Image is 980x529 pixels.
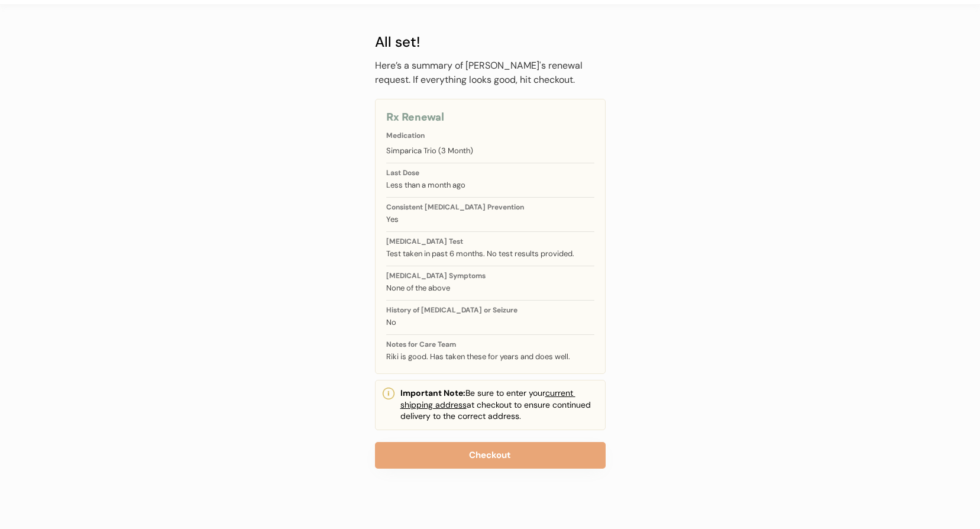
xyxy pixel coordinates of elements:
div: No [386,317,594,328]
div: Yes [386,214,594,225]
div: Last Dose [386,169,594,176]
div: Less than a month ago [386,179,594,191]
div: Here’s a summary of [PERSON_NAME]'s renewal request. If everything looks good, hit checkout. [375,59,606,87]
div: Consistent [MEDICAL_DATA] Prevention [386,204,594,211]
div: [MEDICAL_DATA] Test [386,238,594,245]
div: Test taken in past 6 months. No test results provided. [386,248,594,260]
div: Notes for Care Team [386,341,594,348]
div: Rx Renewal [386,110,594,126]
div: History of [MEDICAL_DATA] or Seizure [386,307,594,314]
strong: Important Note: [400,388,465,398]
div: Be sure to enter your at checkout to ensure continued delivery to the correct address. [400,388,598,422]
div: None of the above [386,282,594,294]
div: Riki is good. Has taken these for years and does well. [386,351,594,363]
div: Medication [386,132,594,139]
div: All set! [375,31,606,53]
u: current shipping address [400,388,575,410]
button: Checkout [375,442,606,469]
div: Simparica Trio (3 Month) [386,145,594,157]
div: [MEDICAL_DATA] Symptoms [386,272,594,279]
